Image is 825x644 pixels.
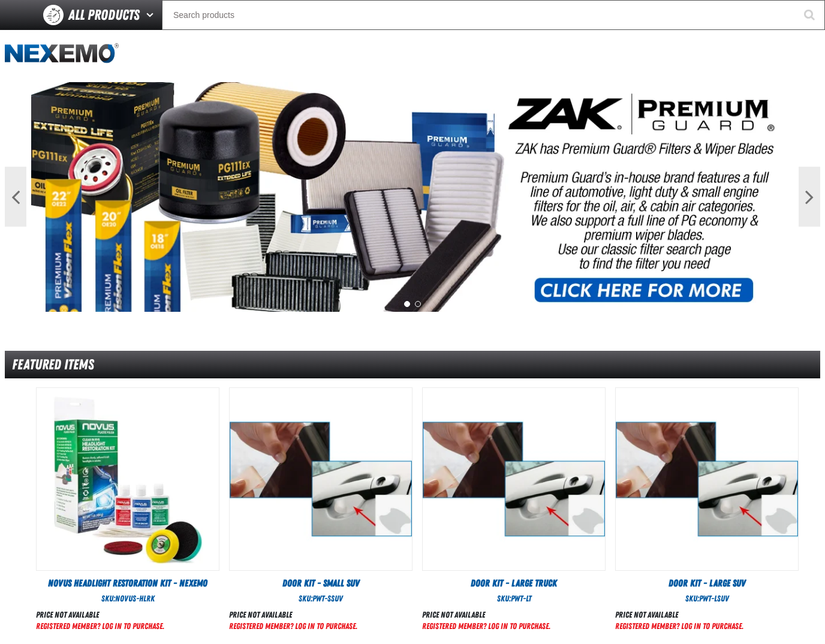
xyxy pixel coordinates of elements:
[471,577,557,589] span: Door Kit - Large Truck
[37,388,219,570] : View Details of the Novus Headlight Restoration Kit - Nexemo
[615,577,799,590] a: Door Kit - Large SUV
[5,351,820,379] div: Featured Items
[31,82,794,312] img: PG Filters & Wipers
[37,388,219,570] img: Novus Headlight Restoration Kit - Nexemo
[422,593,606,604] div: SKU:
[422,609,550,621] div: Price not available
[115,594,155,603] span: NOVUS-HLRK
[282,577,360,589] span: Door Kit - Small SUV
[415,301,421,307] button: 2 of 2
[36,593,219,604] div: SKU:
[669,577,746,589] span: Door Kit - Large SUV
[230,388,412,570] img: Door Kit - Small SUV
[799,167,820,227] button: Next
[229,621,357,631] a: Registered Member? Log In to purchase.
[229,609,357,621] div: Price not available
[36,621,164,631] a: Registered Member? Log In to purchase.
[423,388,605,570] : View Details of the Door Kit - Large Truck
[229,577,412,590] a: Door Kit - Small SUV
[5,43,119,64] img: Nexemo logo
[616,388,798,570] img: Door Kit - Large SUV
[230,388,412,570] : View Details of the Door Kit - Small SUV
[616,388,798,570] : View Details of the Door Kit - Large SUV
[36,609,164,621] div: Price not available
[615,609,743,621] div: Price not available
[615,621,743,631] a: Registered Member? Log In to purchase.
[68,4,140,26] span: All Products
[615,593,799,604] div: SKU:
[36,577,219,590] a: Novus Headlight Restoration Kit - Nexemo
[423,388,605,570] img: Door Kit - Large Truck
[48,577,207,589] span: Novus Headlight Restoration Kit - Nexemo
[229,593,412,604] div: SKU:
[404,301,410,307] button: 1 of 2
[422,621,550,631] a: Registered Member? Log In to purchase.
[511,594,531,603] span: PWT-LT
[312,594,343,603] span: PWT-SSUV
[699,594,729,603] span: PWT-LSUV
[422,577,606,590] a: Door Kit - Large Truck
[5,167,26,227] button: Previous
